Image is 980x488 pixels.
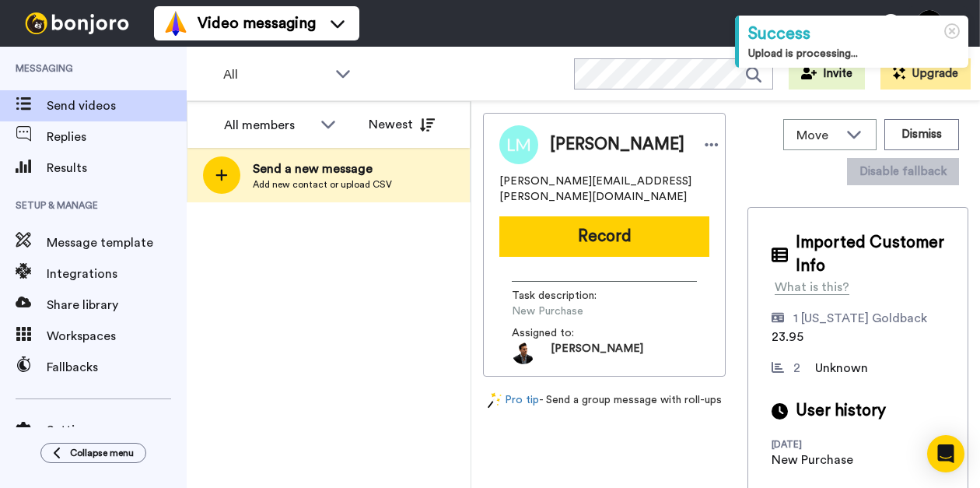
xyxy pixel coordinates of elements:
img: magic-wand.svg [488,392,502,409]
button: Dismiss [884,119,959,150]
span: [PERSON_NAME] [550,133,684,156]
span: All [223,65,327,84]
div: What is this? [775,278,849,297]
span: New Purchase [512,304,660,319]
span: Integrations [47,265,187,283]
span: Video messaging [198,12,316,34]
div: Success [748,22,959,46]
span: Replies [47,128,187,146]
div: Open Intercom Messenger [927,435,964,472]
span: [PERSON_NAME] [551,341,643,364]
a: Pro tip [488,392,539,409]
button: Upgrade [880,58,971,90]
span: Send a new message [253,160,392,178]
span: Collapse menu [70,447,134,459]
span: Settings [47,421,187,440]
button: Newest [357,109,446,140]
button: Disable fallback [847,158,959,185]
span: Task description : [512,288,621,304]
div: 1 [US_STATE] Goldback [793,309,927,328]
span: [PERSON_NAME][EMAIL_ADDRESS][PERSON_NAME][DOMAIN_NAME] [499,174,709,205]
img: Image of Liz Mecke [499,125,538,164]
span: Message template [47,233,187,252]
span: Add new contact or upload CSV [253,178,392,191]
div: New Purchase [772,451,853,469]
span: Results [47,159,187,177]
span: Imported Customer Info [796,231,944,278]
button: Record [499,216,709,257]
img: bj-logo-header-white.svg [19,12,135,34]
div: All members [224,116,313,135]
span: Share library [47,296,187,314]
div: Upload is processing... [748,46,959,61]
span: User history [796,399,886,423]
button: Invite [789,58,865,90]
img: vm-color.svg [163,11,188,36]
span: Workspaces [47,327,187,346]
span: Unknown [815,362,868,374]
div: [DATE] [772,438,873,451]
span: Move [796,126,838,145]
span: 23.95 [772,331,803,343]
span: Assigned to: [512,325,621,341]
img: ACg8ocLo9on_7ZGgA3YWuQNqUkpSOAB3PEH9E2-z2ifPsEHU=s96-c [512,341,535,364]
span: Send videos [47,97,187,115]
span: Fallbacks [47,358,187,377]
div: 2 [793,359,800,377]
div: - Send a group message with roll-ups [483,392,726,409]
button: Collapse menu [40,443,146,463]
